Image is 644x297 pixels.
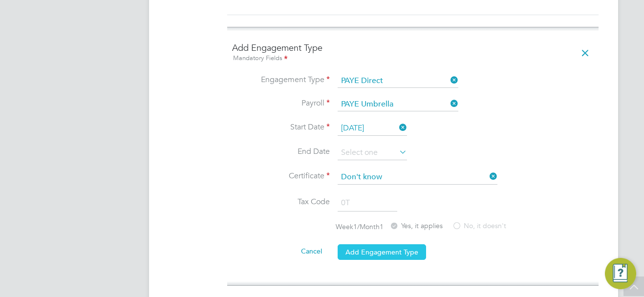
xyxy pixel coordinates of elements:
[338,244,426,260] button: Add Engagement Type
[232,75,330,85] label: Engagement Type
[232,147,330,157] label: End Date
[338,146,407,160] input: Select one
[338,74,458,88] input: Select one
[338,121,407,136] input: Select one
[232,98,330,108] label: Payroll
[605,258,636,289] button: Engage Resource Center
[336,222,384,231] label: Week1/Month1
[452,221,506,232] label: No, it doesn't
[232,122,330,132] label: Start Date
[232,197,330,207] label: Tax Code
[338,98,458,111] input: Search for...
[389,221,443,232] label: Yes, it applies
[232,53,594,64] div: Mandatory Fields
[293,243,330,259] button: Cancel
[232,42,594,64] h4: Add Engagement Type
[232,171,330,181] label: Certificate
[338,170,497,185] input: Select one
